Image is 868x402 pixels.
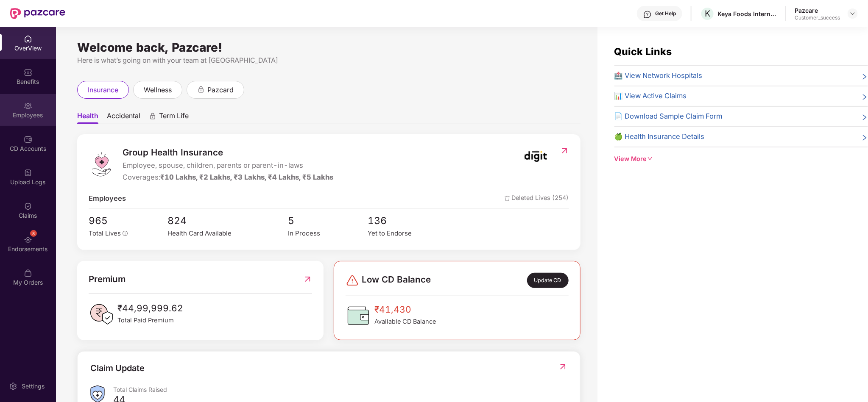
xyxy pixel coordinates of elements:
[558,363,567,371] img: RedirectIcon
[861,113,868,122] span: right
[168,213,288,228] span: 824
[795,6,840,14] div: Pazcare
[374,317,436,327] span: Available CD Balance
[655,10,676,17] div: Get Help
[346,274,359,287] img: svg+xml;base64,PHN2ZyBpZD0iRGFuZ2VyLTMyeDMyIiB4bWxucz0iaHR0cDovL3d3dy53My5vcmcvMjAwMC9zdmciIHdpZH...
[117,316,183,325] span: Total Paid Premium
[505,196,510,201] img: deleteIcon
[160,173,333,181] span: ₹10 Lakhs, ₹2 Lakhs, ₹3 Lakhs, ₹4 Lakhs, ₹5 Lakhs
[861,72,868,81] span: right
[159,111,189,124] span: Term Life
[90,362,145,375] div: Claim Update
[368,228,448,238] div: Yet to Endorse
[117,302,183,316] span: ₹44,99,999.62
[89,152,114,177] img: logo
[149,112,156,120] div: animation
[643,10,652,19] img: svg+xml;base64,PHN2ZyBpZD0iSGVscC0zMngzMiIgeG1sbnM9Imh0dHA6Ly93d3cudzMub3JnLzIwMDAvc3ZnIiB3aWR0aD...
[107,111,140,124] span: Accidental
[614,91,687,102] span: 📊 View Active Claims
[614,70,703,81] span: 🏥 View Network Hospitals
[861,133,868,142] span: right
[288,213,368,228] span: 5
[24,169,32,177] img: svg+xml;base64,PHN2ZyBpZD0iVXBsb2FkX0xvZ3MiIGRhdGEtbmFtZT0iVXBsb2FkIExvZ3MiIHhtbG5zPSJodHRwOi8vd3...
[705,8,710,19] span: K
[614,154,868,164] div: View More
[197,86,205,93] div: animation
[614,111,723,122] span: 📄 Download Sample Claim Form
[346,303,371,328] img: CDBalanceIcon
[368,213,448,228] span: 136
[77,111,98,124] span: Health
[89,229,121,237] span: Total Lives
[123,160,333,171] span: Employee, spouse, children, parents or parent-in-laws
[717,10,777,18] div: Keya Foods International Private Limited
[168,228,288,238] div: Health Card Available
[505,193,569,204] span: Deleted Lives (254)
[77,44,581,51] div: Welcome back, Pazcare!
[288,228,368,238] div: In Process
[123,172,333,183] div: Coverages:
[89,193,126,204] span: Employees
[560,147,569,155] img: RedirectIcon
[795,14,840,21] div: Customer_success
[24,35,32,43] img: svg+xml;base64,PHN2ZyBpZD0iSG9tZSIgeG1sbnM9Imh0dHA6Ly93d3cudzMub3JnLzIwMDAvc3ZnIiB3aWR0aD0iMjAiIG...
[19,382,47,391] div: Settings
[614,46,672,58] span: Quick Links
[362,273,431,288] span: Low CD Balance
[861,92,868,102] span: right
[303,272,312,286] img: RedirectIcon
[614,131,705,142] span: 🍏 Health Insurance Details
[123,146,333,159] span: Group Health Insurance
[520,146,552,167] img: insurerIcon
[144,85,172,95] span: wellness
[89,272,126,286] span: Premium
[647,155,653,161] span: down
[89,213,149,228] span: 965
[24,236,32,244] img: svg+xml;base64,PHN2ZyBpZD0iRW5kb3JzZW1lbnRzIiB4bWxucz0iaHR0cDovL3d3dy53My5vcmcvMjAwMC9zdmciIHdpZH...
[10,8,65,19] img: New Pazcare Logo
[113,385,567,394] div: Total Claims Raised
[89,302,114,327] img: PaidPremiumIcon
[24,202,32,211] img: svg+xml;base64,PHN2ZyBpZD0iQ2xhaW0iIHhtbG5zPSJodHRwOi8vd3d3LnczLm9yZy8yMDAwL3N2ZyIgd2lkdGg9IjIwIi...
[849,10,856,17] img: svg+xml;base64,PHN2ZyBpZD0iRHJvcGRvd24tMzJ4MzIiIHhtbG5zPSJodHRwOi8vd3d3LnczLm9yZy8yMDAwL3N2ZyIgd2...
[24,68,32,77] img: svg+xml;base64,PHN2ZyBpZD0iQmVuZWZpdHMiIHhtbG5zPSJodHRwOi8vd3d3LnczLm9yZy8yMDAwL3N2ZyIgd2lkdGg9Ij...
[30,230,37,237] div: 8
[24,269,32,277] img: svg+xml;base64,PHN2ZyBpZD0iTXlfT3JkZXJzIiBkYXRhLW5hbWU9Ik15IE9yZGVycyIgeG1sbnM9Imh0dHA6Ly93d3cudz...
[374,303,436,317] span: ₹41,430
[77,55,581,66] div: Here is what’s going on with your team at [GEOGRAPHIC_DATA]
[24,135,32,144] img: svg+xml;base64,PHN2ZyBpZD0iQ0RfQWNjb3VudHMiIGRhdGEtbmFtZT0iQ0QgQWNjb3VudHMiIHhtbG5zPSJodHRwOi8vd3...
[207,85,234,95] span: pazcard
[9,382,17,391] img: svg+xml;base64,PHN2ZyBpZD0iU2V0dGluZy0yMHgyMCIgeG1sbnM9Imh0dHA6Ly93d3cudzMub3JnLzIwMDAvc3ZnIiB3aW...
[527,273,569,288] div: Update CD
[123,231,128,236] span: info-circle
[88,85,118,95] span: insurance
[24,102,32,110] img: svg+xml;base64,PHN2ZyBpZD0iRW1wbG95ZWVzIiB4bWxucz0iaHR0cDovL3d3dy53My5vcmcvMjAwMC9zdmciIHdpZHRoPS...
